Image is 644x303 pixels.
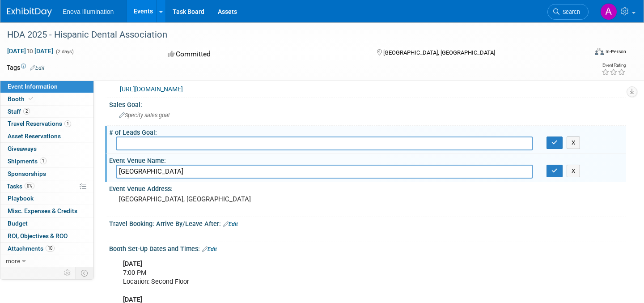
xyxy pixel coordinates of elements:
[223,221,238,227] a: Edit
[109,98,626,109] div: Sales Goal:
[109,154,626,165] div: Event Venue Name:
[595,48,604,55] img: Format-Inperson.png
[4,27,573,43] div: HDA 2025 - Hispanic Dental Association
[534,47,626,60] div: Event Format
[109,182,626,193] div: Event Venue Address:
[547,4,589,20] a: Search
[109,217,626,229] div: Travel Booking: Arrive By/Leave After:
[23,108,30,115] span: 2
[0,155,93,167] a: Shipments1
[0,192,93,205] a: Playbook
[29,96,33,101] i: Booth reservation complete
[0,93,93,105] a: Booth
[64,120,71,127] span: 1
[0,130,93,142] a: Asset Reservations
[119,195,315,203] pre: [GEOGRAPHIC_DATA], [GEOGRAPHIC_DATA]
[8,195,34,202] span: Playbook
[8,158,47,165] span: Shipments
[0,218,93,230] a: Budget
[30,65,45,71] a: Edit
[25,183,34,189] span: 0%
[0,243,93,255] a: Attachments10
[8,95,35,102] span: Booth
[0,205,93,217] a: Misc. Expenses & Credits
[119,112,169,119] span: Specify sales goal
[8,232,68,239] span: ROI, Objectives & ROO
[605,48,626,55] div: In-Person
[0,168,93,180] a: Sponsorships
[8,220,28,227] span: Budget
[8,120,71,127] span: Travel Reservations
[8,245,55,252] span: Attachments
[8,170,46,177] span: Sponsorships
[55,49,74,55] span: (2 days)
[120,85,183,93] a: [URL][DOMAIN_NAME]
[7,63,45,72] td: Tags
[6,257,20,265] span: more
[26,47,34,55] span: to
[0,230,93,242] a: ROI, Objectives & ROO
[7,47,54,55] span: [DATE] [DATE]
[8,132,61,140] span: Asset Reservations
[0,106,93,118] a: Staff2
[0,81,93,93] a: Event Information
[383,49,495,56] span: [GEOGRAPHIC_DATA], [GEOGRAPHIC_DATA]
[109,242,626,254] div: Booth Set-Up Dates and Times:
[7,183,34,190] span: Tasks
[600,3,617,20] img: Adam Shore
[567,137,580,149] button: X
[0,255,93,267] a: more
[0,180,93,192] a: Tasks0%
[8,207,77,214] span: Misc. Expenses & Credits
[40,158,47,164] span: 1
[0,143,93,155] a: Giveaways
[602,63,626,68] div: Event Rating
[8,83,58,90] span: Event Information
[46,245,55,252] span: 10
[0,118,93,130] a: Travel Reservations1
[123,260,142,268] b: [DATE]
[8,108,30,115] span: Staff
[7,8,52,17] img: ExhibitDay
[559,9,580,15] span: Search
[567,165,580,177] button: X
[76,267,94,279] td: Toggle Event Tabs
[8,145,37,152] span: Giveaways
[165,47,363,62] div: Committed
[109,126,626,137] div: # of Leads Goal:
[202,246,217,252] a: Edit
[63,8,114,15] span: Enova Illumination
[60,267,76,279] td: Personalize Event Tab Strip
